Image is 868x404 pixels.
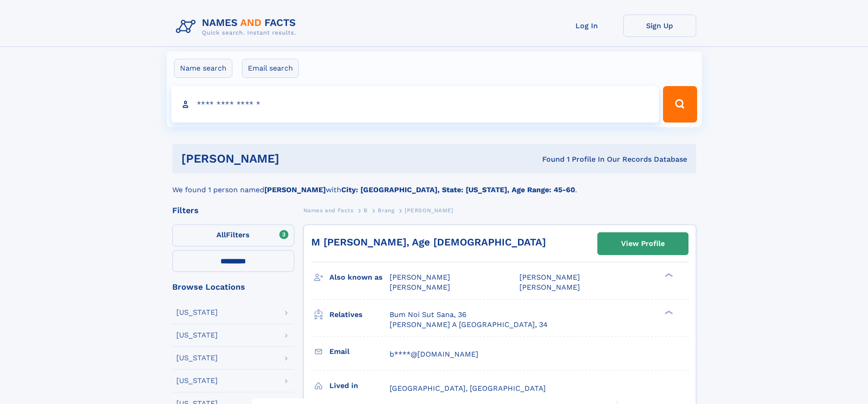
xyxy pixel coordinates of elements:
h3: Relatives [329,307,390,322]
label: Name search [174,59,232,78]
h3: Also known as [329,270,390,285]
span: [PERSON_NAME] [405,207,453,214]
a: Sign Up [623,15,696,37]
span: B [364,207,368,214]
a: Names and Facts [303,205,354,216]
h3: Email [329,344,390,359]
div: [US_STATE] [176,377,218,384]
span: [PERSON_NAME] [390,283,450,291]
div: Filters [172,206,294,215]
label: Email search [242,59,299,78]
input: search input [171,86,659,123]
a: M [PERSON_NAME], Age [DEMOGRAPHIC_DATA] [311,236,546,248]
div: [US_STATE] [176,309,218,316]
b: City: [GEOGRAPHIC_DATA], State: [US_STATE], Age Range: 45-60 [341,185,575,194]
div: View Profile [621,233,665,254]
div: ❯ [663,272,673,278]
a: [PERSON_NAME] A [GEOGRAPHIC_DATA], 34 [390,320,548,330]
div: [US_STATE] [176,332,218,339]
div: Browse Locations [172,283,294,291]
span: Brang [378,207,394,214]
img: Logo Names and Facts [172,15,303,39]
div: [US_STATE] [176,354,218,362]
span: [PERSON_NAME] [519,283,580,291]
span: [PERSON_NAME] [519,273,580,281]
button: Search Button [663,86,697,123]
span: [GEOGRAPHIC_DATA], [GEOGRAPHIC_DATA] [390,384,546,393]
a: Bum Noi Sut Sana, 36 [390,310,467,320]
h1: [PERSON_NAME] [181,153,411,164]
b: [PERSON_NAME] [264,185,326,194]
span: All [216,230,226,239]
a: View Profile [598,233,688,255]
div: We found 1 person named with . [172,174,696,195]
a: Brang [378,205,394,216]
h3: Lived in [329,378,390,394]
div: ❯ [663,309,673,315]
a: Log In [550,15,623,37]
a: B [364,205,368,216]
span: [PERSON_NAME] [390,273,450,281]
label: Filters [172,225,294,246]
div: Found 1 Profile In Our Records Database [411,154,687,164]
